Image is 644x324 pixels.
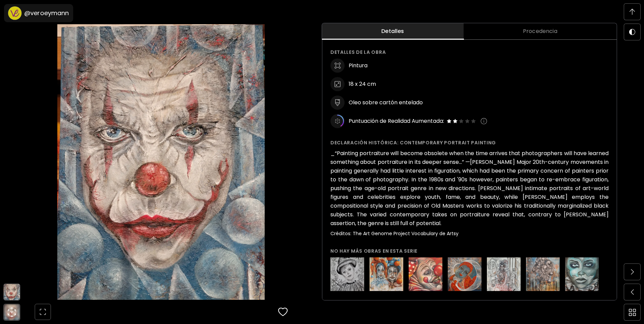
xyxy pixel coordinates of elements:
[349,62,368,69] h6: Pintura
[565,257,599,291] img: from the same series
[330,59,345,73] img: discipline
[480,118,487,124] img: info-icon
[446,118,452,124] img: filled-star-icon
[370,257,403,291] img: from the same series
[24,9,69,17] h6: @veroeymann
[468,27,613,35] span: Procedencia
[330,48,609,56] h6: Detalles de la obra
[330,139,609,146] h6: Declaración histórica: Contemporary Portrait Painting
[470,118,476,124] img: empty-star-icon
[487,257,521,291] img: from the same series
[330,114,345,128] img: icon
[458,118,464,124] img: empty-star-icon
[349,80,376,88] h6: 18 x 24 cm
[409,257,442,291] img: from the same series
[330,96,345,110] img: medium
[349,99,423,106] h6: Oleo sobre cartón entelado
[274,303,292,321] button: favorites
[330,77,345,91] img: dimensions
[330,247,609,255] h6: No hay más obras en esta serie
[448,257,481,291] img: from the same series
[452,118,458,124] img: filled-star-icon
[326,27,460,35] span: Detalles
[349,117,444,125] span: Puntuación de Realidad Aumentada:
[330,230,609,237] h6: Créditos: The Art Genome Project Vocabulary de Artsy
[464,118,470,124] img: empty-star-icon
[526,257,560,291] img: from the same series
[330,149,609,228] h6: _“Painting portraiture will become obsolete when the time arrives that photographers will have le...
[6,307,17,318] div: animation
[330,257,364,291] img: from the same series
